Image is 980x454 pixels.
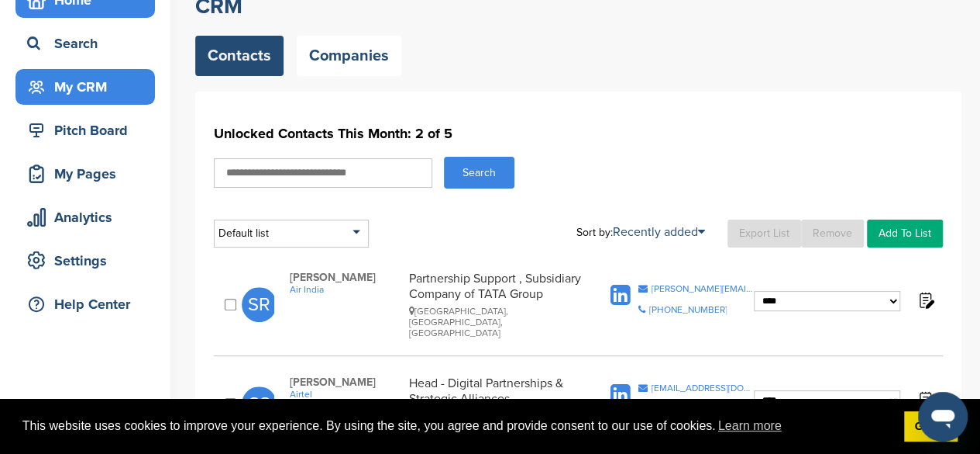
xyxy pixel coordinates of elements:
[15,69,155,105] a: My CRM
[15,243,155,279] a: Settings
[727,220,801,248] a: Export List
[23,29,155,57] div: Search
[290,271,401,284] span: [PERSON_NAME]
[214,120,943,147] h1: Unlocked Contacts This Month: 2 of 5
[23,73,155,101] div: My CRM
[408,376,583,432] div: Head - Digital Partnerships & Strategic Alliances
[576,226,705,238] div: Sort by:
[297,36,401,76] a: Companies
[916,290,935,310] img: Notes
[214,220,369,248] div: Default list
[290,389,401,400] a: Airtel
[15,113,155,148] a: Pitch Board
[23,290,155,318] div: Help Center
[242,386,277,421] span: SS
[904,411,958,442] a: dismiss cookie message
[648,305,727,314] div: [PHONE_NUMBER]
[918,392,968,442] iframe: Button to launch messaging window
[613,224,705,240] a: Recently added
[23,160,155,188] div: My Pages
[290,376,401,389] span: [PERSON_NAME]
[23,203,155,231] div: Analytics
[867,220,943,248] a: Add To List
[916,390,935,409] img: Notes
[15,156,155,192] a: My Pages
[15,199,155,235] a: Analytics
[195,36,284,76] a: Contacts
[651,284,754,293] div: [PERSON_NAME][EMAIL_ADDRESS][DOMAIN_NAME]
[801,220,864,248] a: Remove
[290,284,401,295] a: Air India
[15,26,155,61] a: Search
[408,271,583,338] div: Partnership Support , Subsidiary Company of TATA Group
[15,286,155,322] a: Help Center
[23,247,155,275] div: Settings
[651,383,754,393] div: [EMAIL_ADDRESS][DOMAIN_NAME]
[22,414,892,438] span: This website uses cookies to improve your experience. By using the site, you agree and provide co...
[716,414,784,438] a: learn more about cookies
[408,306,583,338] div: [GEOGRAPHIC_DATA], [GEOGRAPHIC_DATA], [GEOGRAPHIC_DATA]
[23,116,155,144] div: Pitch Board
[444,157,514,189] button: Search
[242,287,277,322] span: SR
